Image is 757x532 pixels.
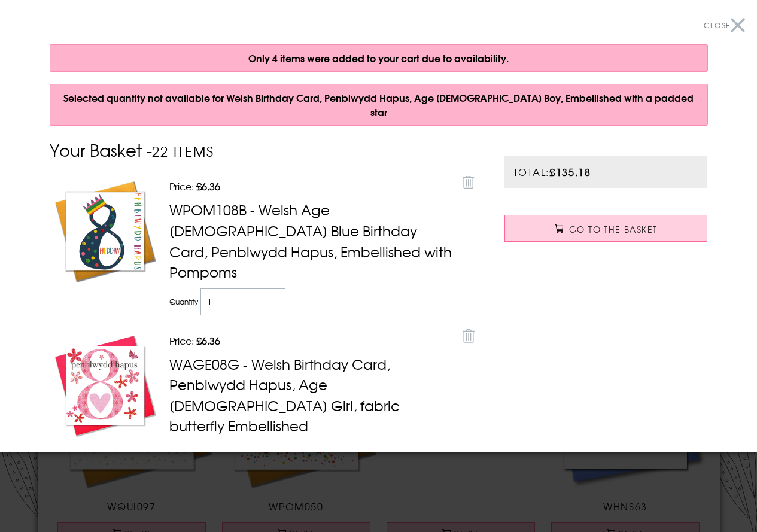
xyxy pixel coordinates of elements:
a: Remove [460,170,478,191]
img: WAGE08P_8ce1aa3e-09cb-4155-ab92-fc50c55189dd.jpg [53,333,157,438]
div: Only 4 items were added to your cart due to availability. [50,44,708,72]
img: B07JMQYVYJ.MAIN_7a4cf9e1-ba9e-4736-98d6-31a7141585ec.jpg [53,179,157,284]
a: WPOM108B - Welsh Age [DEMOGRAPHIC_DATA] Blue Birthday Card, Penblwydd Hapus, Embellished with Pom... [169,199,452,282]
a: WAGE08G - Welsh Birthday Card, Penblwydd Hapus, Age [DEMOGRAPHIC_DATA] Girl, fabric butterfly Emb... [169,354,400,436]
span: Go to the Basket [569,223,657,235]
strong: £6.36 [194,179,220,193]
div: Selected quantity not available for Welsh Birthday Card, Penblwydd Hapus, Age [DEMOGRAPHIC_DATA] ... [50,84,708,126]
a: Remove [460,324,478,346]
button: Close menu [704,12,745,39]
p: Price: [169,179,454,193]
input: Item quantity [200,288,286,315]
strong: £135.18 [549,165,591,179]
label: Quantity [169,296,198,307]
p: Price: [169,333,454,348]
a: Go to the Basket [504,215,708,242]
strong: £6.36 [194,333,220,348]
p: Total: [504,156,708,188]
small: 22 items [152,141,215,161]
span: Close [704,20,730,31]
h2: Your Basket - [50,138,481,162]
